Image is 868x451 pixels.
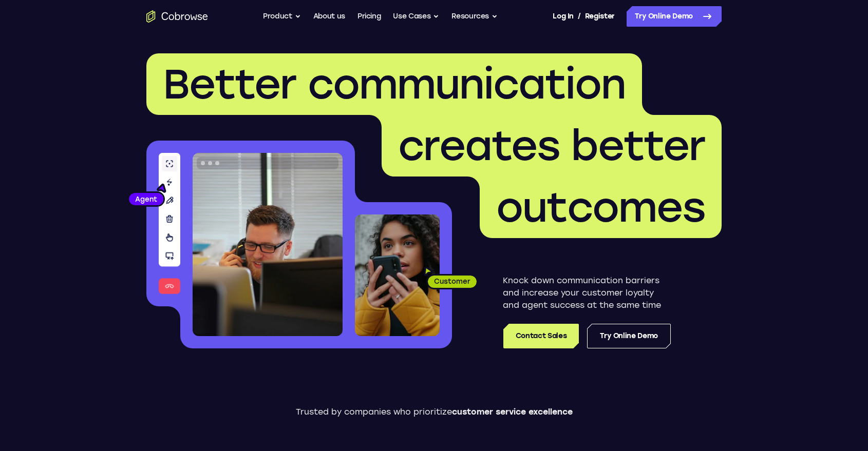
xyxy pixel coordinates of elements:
button: Resources [451,6,498,27]
a: Contact Sales [503,324,579,348]
a: Pricing [357,6,381,27]
button: Product [263,6,301,27]
img: A customer holding their phone [355,214,440,336]
span: customer service excellence [452,407,573,417]
span: Better communication [163,60,626,109]
img: A customer support agent talking on the phone [193,153,343,336]
a: Try Online Demo [587,324,671,348]
span: outcomes [496,183,705,232]
p: Knock down communication barriers and increase your customer loyalty and agent success at the sam... [503,274,671,311]
span: / [578,10,581,23]
span: creates better [398,121,705,170]
a: Go to the home page [146,10,208,23]
button: Use Cases [393,6,439,27]
a: Register [585,6,615,27]
a: About us [313,6,345,27]
a: Log In [553,6,573,27]
a: Try Online Demo [627,6,722,27]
